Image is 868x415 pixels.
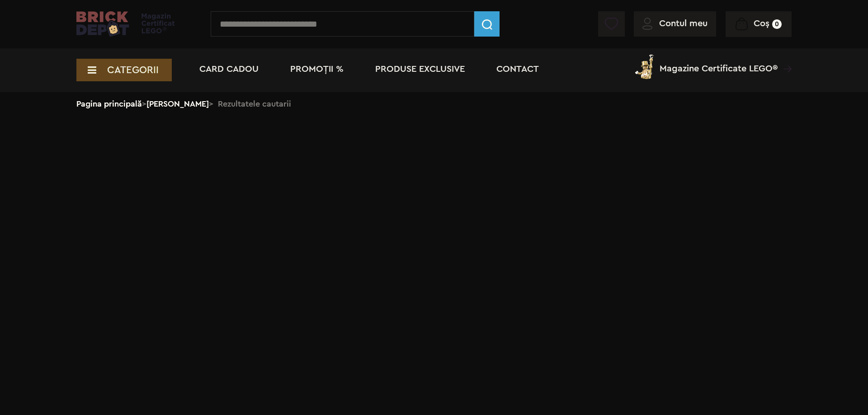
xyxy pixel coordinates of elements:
[146,100,209,108] a: [PERSON_NAME]
[772,19,782,29] small: 0
[778,52,792,61] a: Magazine Certificate LEGO®
[496,65,539,74] a: Contact
[107,65,159,75] span: CATEGORII
[76,92,792,116] div: > > Rezultatele cautarii
[660,52,778,73] span: Magazine Certificate LEGO®
[290,65,344,74] a: PROMOȚII %
[754,19,769,28] span: Coș
[76,100,142,108] a: Pagina principală
[642,19,708,28] a: Contul meu
[659,19,708,28] span: Contul meu
[375,65,465,74] a: Produse exclusive
[199,65,259,74] a: Card Cadou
